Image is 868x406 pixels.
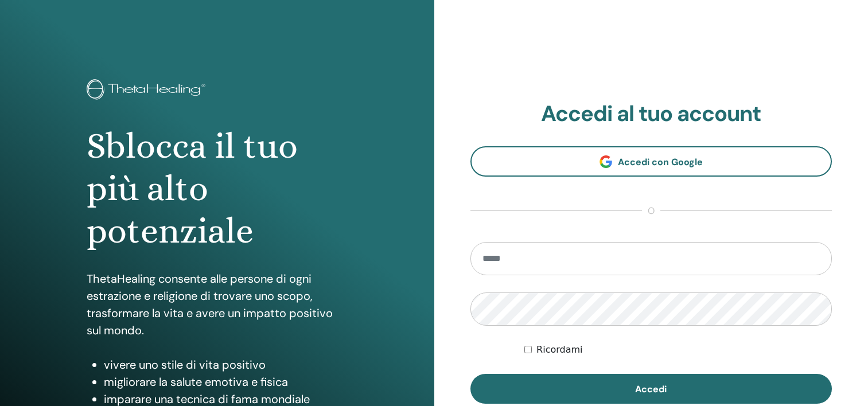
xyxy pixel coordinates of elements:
[642,204,660,218] span: o
[524,343,832,357] div: Keep me authenticated indefinitely or until I manually logout
[536,343,582,357] label: Ricordami
[470,101,832,127] h2: Accedi al tuo account
[470,374,832,404] button: Accedi
[104,356,347,373] li: vivere uno stile di vita positivo
[87,125,347,253] h1: Sblocca il tuo più alto potenziale
[104,373,347,391] li: migliorare la salute emotiva e fisica
[87,270,347,339] p: ThetaHealing consente alle persone di ogni estrazione e religione di trovare uno scopo, trasforma...
[635,383,667,395] span: Accedi
[618,156,703,168] span: Accedi con Google
[470,146,832,177] a: Accedi con Google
